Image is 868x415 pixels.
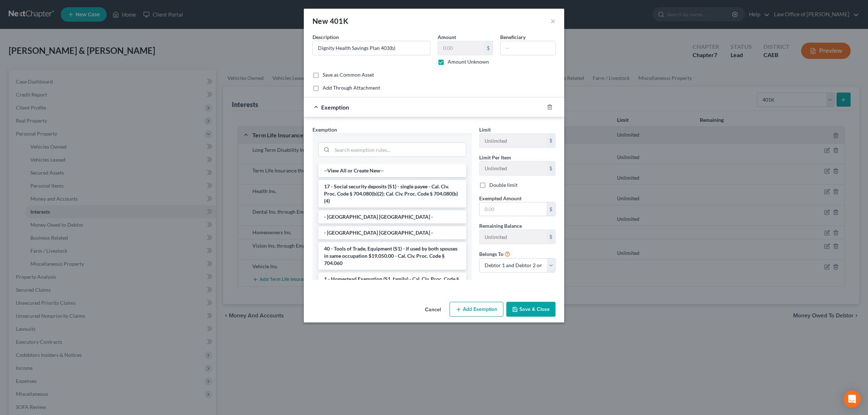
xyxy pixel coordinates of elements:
[438,33,456,41] label: Amount
[479,195,522,201] span: Exempted Amount
[323,71,374,78] label: Save as Common Asset
[480,134,546,147] input: --
[479,222,522,230] label: Remaining Balance
[484,41,493,55] div: $
[321,104,349,111] span: Exemption
[323,84,380,91] label: Add Through Attachment
[312,16,348,26] div: New 401K
[438,41,484,55] input: 0.00
[332,143,466,157] input: Search exemption rules...
[312,34,339,40] span: Description
[479,251,503,257] span: Belongs To
[318,226,466,239] li: - [GEOGRAPHIC_DATA] [GEOGRAPHIC_DATA] -
[318,273,466,293] li: 1 - Homestead Exemption (S1, family) - Cal. Civ. Proc. Code § 704.730 (a)(2)
[313,41,430,55] input: Describe...
[489,181,518,189] label: Double limit
[480,230,546,244] input: --
[501,41,555,55] input: --
[546,134,555,147] div: $
[843,390,861,408] div: Open Intercom Messenger
[450,302,503,317] button: Add Exemption
[550,17,556,25] button: ×
[312,127,337,133] span: Exemption
[500,33,526,41] label: Beneficiary
[546,202,555,216] div: $
[318,164,466,177] li: --View All or Create New--
[480,162,546,175] input: --
[419,303,447,317] button: Cancel
[479,154,511,161] label: Limit Per Item
[506,302,556,317] button: Save & Close
[546,230,555,244] div: $
[318,242,466,270] li: 40 - Tools of Trade, Equipment (S1) - if used by both spouses in same occupation $19,050.00 - Cal...
[480,202,546,216] input: 0.00
[448,58,489,65] label: Amount Unknown
[318,180,466,208] li: 17 - Social security deposits (S1) - single payee - Cal. Civ. Proc. Code § 704.080(b)(2); Cal. Ci...
[546,162,555,175] div: $
[318,210,466,223] li: - [GEOGRAPHIC_DATA] [GEOGRAPHIC_DATA] -
[479,127,491,133] span: Limit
